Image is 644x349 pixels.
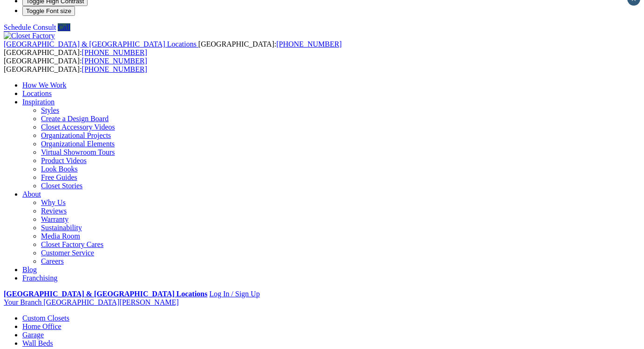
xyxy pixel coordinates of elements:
[41,157,87,164] a: Product Videos
[41,115,108,123] a: Create a Design Board
[26,7,71,14] span: Toggle Font size
[41,240,103,248] a: Closet Factory Cares
[41,224,82,232] a: Sustainability
[4,40,197,48] span: [GEOGRAPHIC_DATA] & [GEOGRAPHIC_DATA] Locations
[41,140,115,148] a: Organizational Elements
[41,249,94,257] a: Customer Service
[4,32,55,40] img: Closet Factory
[41,173,77,181] a: Free Guides
[41,207,67,215] a: Reviews
[22,190,41,198] a: About
[4,40,198,48] a: [GEOGRAPHIC_DATA] & [GEOGRAPHIC_DATA] Locations
[82,48,147,56] a: [PHONE_NUMBER]
[82,65,147,73] a: [PHONE_NUMBER]
[22,322,61,330] a: Home Office
[41,131,111,139] a: Organizational Projects
[4,298,41,306] span: Your Branch
[4,57,147,73] span: [GEOGRAPHIC_DATA]: [GEOGRAPHIC_DATA]:
[22,266,37,274] a: Blog
[22,6,75,16] button: Toggle Font size
[4,290,207,298] a: [GEOGRAPHIC_DATA] & [GEOGRAPHIC_DATA] Locations
[58,23,70,31] a: Call
[41,232,80,240] a: Media Room
[41,123,115,131] a: Closet Accessory Videos
[22,81,67,89] a: How We Work
[22,339,53,347] a: Wall Beds
[22,98,54,106] a: Inspiration
[41,106,59,114] a: Styles
[43,298,178,306] span: [GEOGRAPHIC_DATA][PERSON_NAME]
[22,274,58,282] a: Franchising
[41,148,115,156] a: Virtual Showroom Tours
[4,40,342,56] span: [GEOGRAPHIC_DATA]: [GEOGRAPHIC_DATA]:
[41,215,68,223] a: Warranty
[22,89,52,97] a: Locations
[209,290,259,298] a: Log In / Sign Up
[22,314,69,322] a: Custom Closets
[41,165,78,173] a: Look Books
[82,57,147,65] a: [PHONE_NUMBER]
[22,331,44,339] a: Garage
[41,257,64,265] a: Careers
[276,40,341,48] a: [PHONE_NUMBER]
[41,198,66,206] a: Why Us
[41,182,82,190] a: Closet Stories
[4,23,56,31] a: Schedule Consult
[4,298,179,306] a: Your Branch [GEOGRAPHIC_DATA][PERSON_NAME]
